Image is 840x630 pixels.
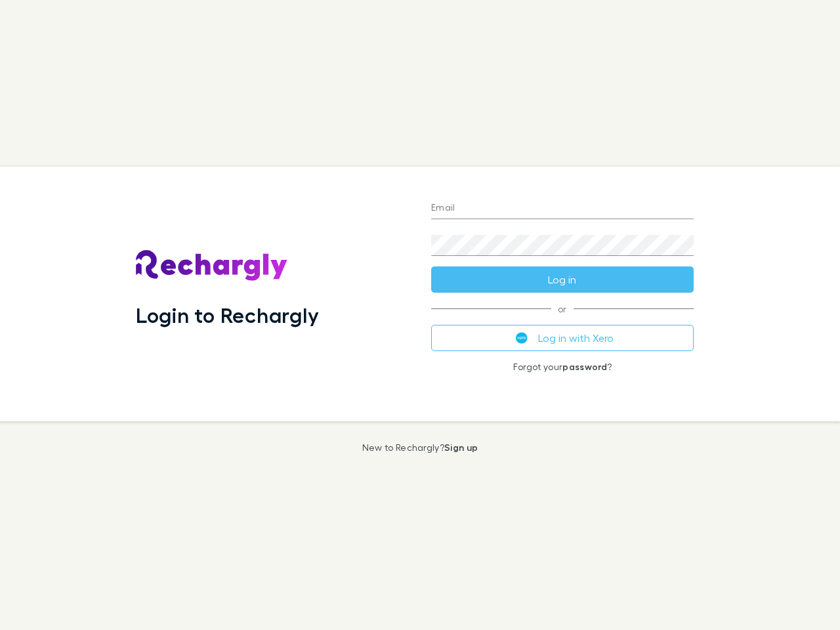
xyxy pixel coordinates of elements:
img: Xero's logo [516,332,528,344]
h1: Login to Rechargly [136,303,319,327]
p: Forgot your ? [431,362,694,372]
span: or [431,308,694,309]
a: Sign up [444,442,478,453]
a: password [562,361,607,372]
button: Log in [431,266,694,293]
img: Rechargly's Logo [136,250,288,282]
button: Log in with Xero [431,325,694,351]
p: New to Rechargly? [362,442,478,453]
